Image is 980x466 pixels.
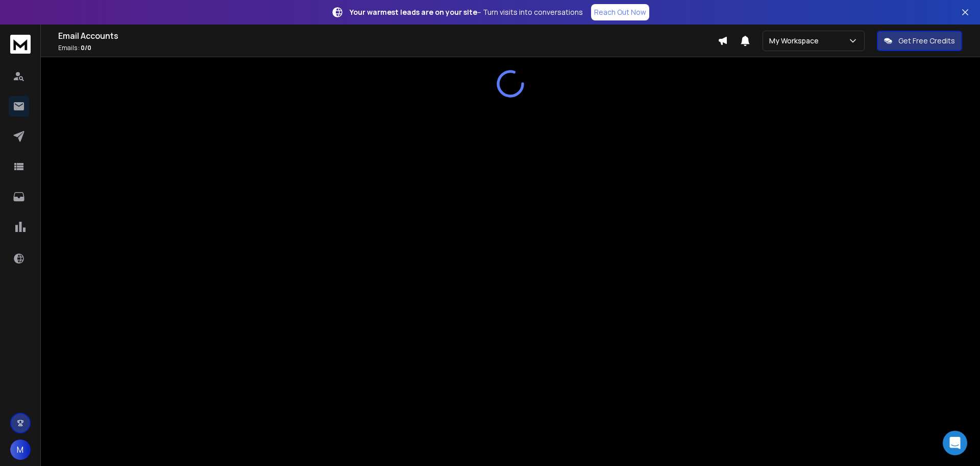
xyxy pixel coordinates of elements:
h1: Email Accounts [58,30,718,42]
strong: Your warmest leads are on your site [350,7,477,17]
p: Reach Out Now [594,7,646,17]
p: My Workspace [769,36,823,46]
p: Emails : [58,44,718,52]
button: M [10,439,31,460]
p: Get Free Credits [898,36,955,46]
img: logo [10,35,31,54]
button: Get Free Credits [877,31,962,51]
p: – Turn visits into conversations [350,7,583,17]
span: 0 / 0 [81,43,91,52]
div: Open Intercom Messenger [943,431,967,455]
a: Reach Out Now [591,4,649,20]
